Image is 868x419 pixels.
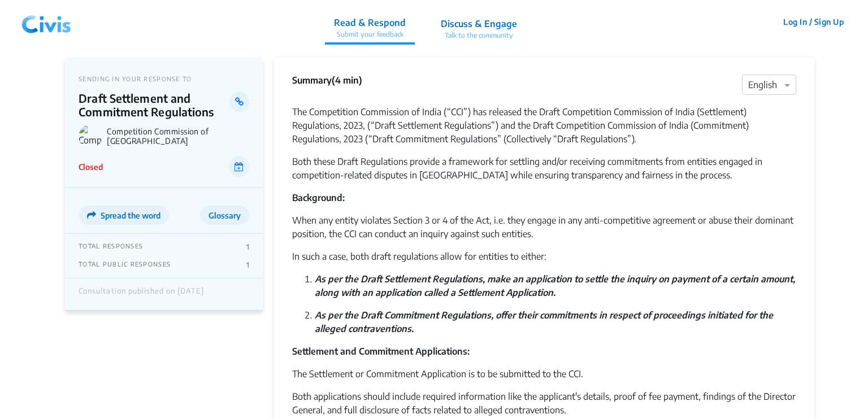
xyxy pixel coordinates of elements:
[332,75,362,86] span: (4 min)
[246,242,249,251] p: 1
[441,30,517,41] p: Talk to the community
[292,346,470,357] b: Settlement and Commitment Applications:
[101,211,160,220] span: Spread the word
[17,5,76,39] img: navlogo.png
[441,17,517,30] p: Discuss & Engage
[292,73,362,87] p: Summary
[79,242,143,251] p: TOTAL RESPONSES
[292,390,796,417] p: Both applications should include required information like the applicant's details, proof of fee ...
[292,367,796,381] p: The Settlement or Commitment Application is to be submitted to the CCI.
[209,211,241,220] span: Glossary
[776,13,851,30] button: Log In / Sign Up
[200,206,249,225] button: Glossary
[292,192,345,203] b: Background:
[292,250,796,263] p: In such a case, both draft regulations allow for entities to either:
[107,126,249,146] p: Competition Commission of [GEOGRAPHIC_DATA]
[292,105,796,146] p: The Competition Commission of India (“CCI”) has released the Draft Competition Commission of Indi...
[79,287,204,302] div: Consultation published on [DATE]
[334,16,406,29] p: Read & Respond
[292,155,796,182] p: Both these Draft Regulations provide a framework for settling and/or receiving commitments from e...
[315,273,795,298] i: As per the Draft Settlement Regulations, make an application to settle the inquiry on payment of ...
[79,206,169,225] button: Spread the word
[79,260,171,269] p: TOTAL PUBLIC RESPONSES
[334,29,406,40] p: Submit your feedback
[79,91,229,119] p: Draft Settlement and Commitment Regulations
[79,75,249,82] p: SENDING IN YOUR RESPONSE TO
[315,309,773,334] i: As per the Draft Commitment Regulations, offer their commitments in respect of proceedings initia...
[292,213,796,241] p: When any entity violates Section 3 or 4 of the Act, i.e. they engage in any anti-competitive agre...
[246,260,249,269] p: 1
[79,124,102,148] img: Competition Commission of India logo
[79,161,103,173] p: Closed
